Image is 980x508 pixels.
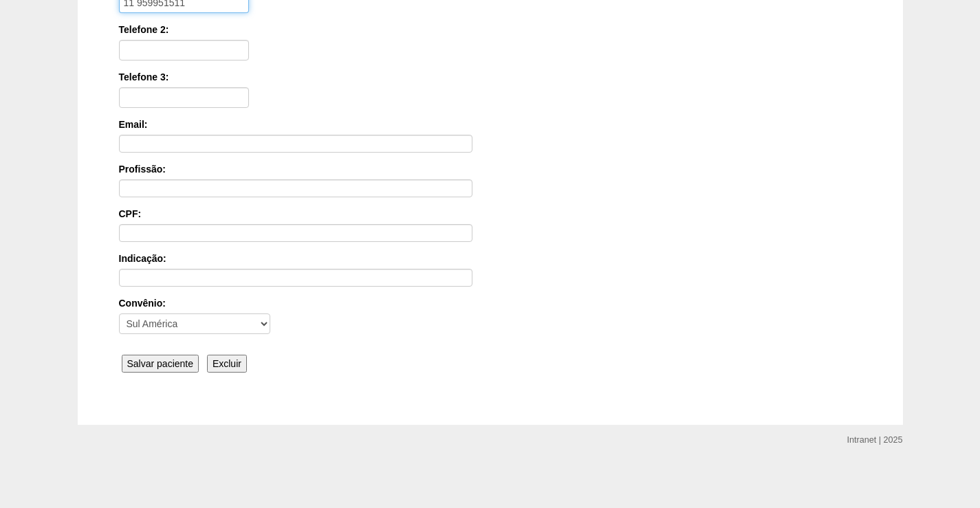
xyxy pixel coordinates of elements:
[207,355,247,373] input: Excluir
[119,118,862,131] label: Email:
[119,162,862,176] label: Profissão:
[119,207,862,221] label: CPF:
[119,23,862,36] label: Telefone 2:
[119,252,862,265] label: Indicação:
[119,70,862,84] label: Telefone 3:
[119,296,862,310] label: Convênio:
[122,355,199,373] input: Salvar paciente
[847,433,903,447] div: Intranet | 2025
